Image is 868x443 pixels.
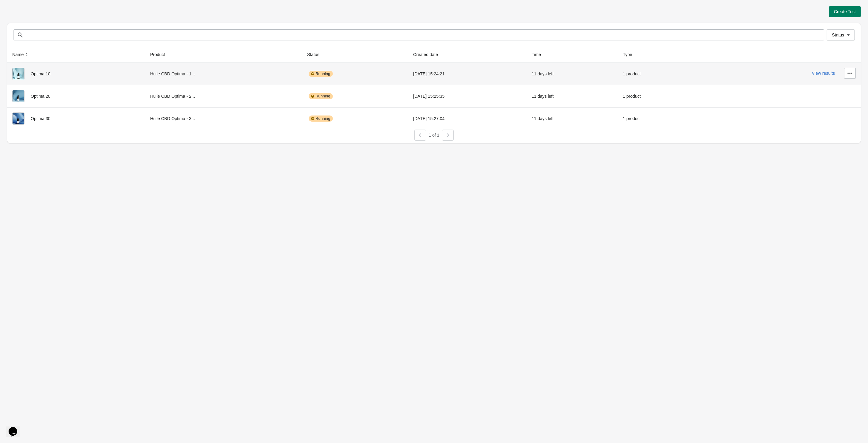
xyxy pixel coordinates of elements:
button: Create Test [829,6,861,17]
button: Status [827,29,855,40]
div: 1 product [623,90,693,102]
div: [DATE] 15:24:21 [413,68,522,80]
div: [DATE] 15:25:35 [413,90,522,102]
span: Optima 10 [31,71,51,76]
div: 1 product [623,68,693,80]
iframe: chat widget [6,418,26,437]
div: 11 days left [531,112,613,125]
div: Huile CBD Optima - 3... [150,112,297,125]
span: 1 of 1 [428,133,439,138]
span: Optima 20 [31,94,51,99]
button: Time [529,49,550,60]
span: Optima 30 [31,116,51,121]
button: Status [305,49,328,60]
div: Running [309,115,333,122]
div: 11 days left [531,90,613,102]
span: Status [832,32,844,37]
div: 11 days left [531,68,613,80]
div: 1 product [623,112,693,125]
div: Running [309,71,333,77]
span: Create Test [834,9,856,14]
div: Running [309,93,333,99]
button: Name [10,49,32,60]
div: [DATE] 15:27:04 [413,112,522,125]
button: View results [812,71,835,76]
button: Created date [411,49,447,60]
div: Huile CBD Optima - 2... [150,90,297,102]
button: Product [148,49,173,60]
button: Type [620,49,641,60]
div: Huile CBD Optima - 1... [150,68,297,80]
